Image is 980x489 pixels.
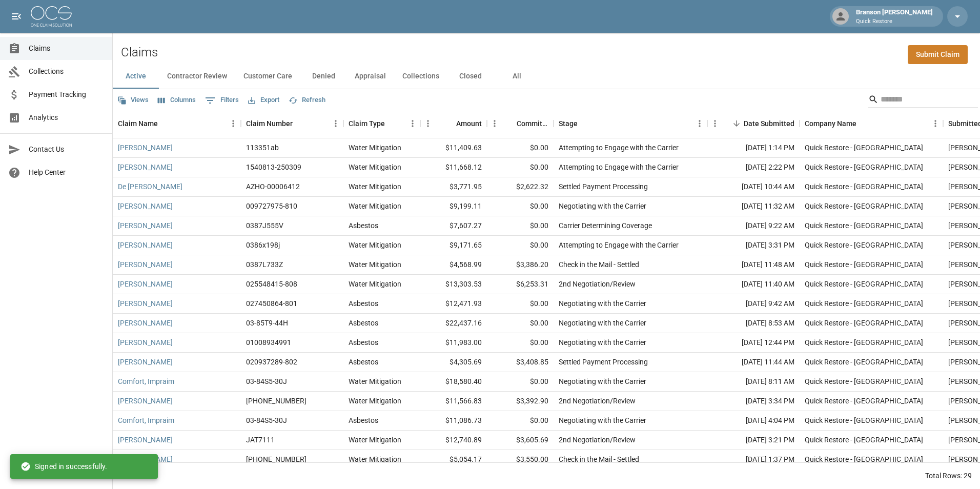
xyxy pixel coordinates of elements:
[246,454,307,464] div: 300-0351571-2025
[118,396,173,406] a: [PERSON_NAME]
[456,109,482,138] div: Amount
[487,236,554,255] div: $0.00
[246,376,287,386] div: 03-84S5-30J
[559,240,679,250] div: Attempting to Engage with the Carrier
[420,353,487,372] div: $4,305.69
[559,337,646,348] div: Negotiating with the Carrier
[113,109,241,138] div: Claim Name
[487,353,554,372] div: $3,408.85
[805,109,856,138] div: Company Name
[805,376,923,386] div: Quick Restore - Tucson
[118,279,173,289] a: [PERSON_NAME]
[707,109,800,138] div: Date Submitted
[487,138,554,158] div: $0.00
[487,372,554,392] div: $0.00
[707,275,800,294] div: [DATE] 11:40 AM
[349,162,401,172] div: Water Mitigation
[349,454,401,464] div: Water Mitigation
[349,396,401,406] div: Water Mitigation
[559,162,679,172] div: Attempting to Engage with the Carrier
[246,318,288,328] div: 03-85T9-44H
[487,158,554,177] div: $0.00
[487,216,554,236] div: $0.00
[800,109,943,138] div: Company Name
[805,162,923,172] div: Quick Restore - Tucson
[559,376,646,386] div: Negotiating with the Carrier
[487,392,554,411] div: $3,392.90
[559,201,646,211] div: Negotiating with the Carrier
[246,162,301,172] div: 1540813-250309
[856,17,933,26] p: Quick Restore
[707,255,800,275] div: [DATE] 11:48 AM
[349,259,401,270] div: Water Mitigation
[554,109,707,138] div: Stage
[385,116,399,131] button: Sort
[805,435,923,445] div: Quick Restore - Tucson
[707,431,800,450] div: [DATE] 3:21 PM
[559,142,679,153] div: Attempting to Engage with the Carrier
[349,142,401,153] div: Water Mitigation
[559,454,639,464] div: Check in the Mail - Settled
[494,64,540,89] button: All
[487,275,554,294] div: $6,253.31
[118,201,173,211] a: [PERSON_NAME]
[559,357,648,367] div: Settled Payment Processing
[707,392,800,411] div: [DATE] 3:34 PM
[246,240,280,250] div: 0386x198j
[707,158,800,177] div: [DATE] 2:22 PM
[420,177,487,197] div: $3,771.95
[805,454,923,464] div: Quick Restore - Tucson
[805,220,923,231] div: Quick Restore - Tucson
[559,298,646,309] div: Negotiating with the Carrier
[420,275,487,294] div: $13,303.53
[925,471,972,481] div: Total Rows: 29
[420,314,487,333] div: $22,437.16
[559,279,636,289] div: 2nd Negotiation/Review
[692,116,707,131] button: Menu
[487,314,554,333] div: $0.00
[343,109,420,138] div: Claim Type
[487,255,554,275] div: $3,386.20
[559,318,646,328] div: Negotiating with the Carrier
[805,337,923,348] div: Quick Restore - Tucson
[578,116,592,131] button: Sort
[118,415,174,425] a: Comfort, Impraim
[420,109,487,138] div: Amount
[744,109,794,138] div: Date Submitted
[559,415,646,425] div: Negotiating with the Carrier
[707,411,800,431] div: [DATE] 4:04 PM
[158,116,172,131] button: Sort
[805,298,923,309] div: Quick Restore - Tucson
[29,43,104,54] span: Claims
[805,396,923,406] div: Quick Restore - Tucson
[707,314,800,333] div: [DATE] 8:53 AM
[559,109,578,138] div: Stage
[118,376,174,386] a: Comfort, Impraim
[405,116,420,131] button: Menu
[349,337,378,348] div: Asbestos
[420,158,487,177] div: $11,668.12
[235,64,300,89] button: Customer Care
[928,116,943,131] button: Menu
[805,142,923,153] div: Quick Restore - Tucson
[300,64,346,89] button: Denied
[113,64,159,89] button: Active
[118,162,173,172] a: [PERSON_NAME]
[707,236,800,255] div: [DATE] 3:31 PM
[121,45,158,60] h2: Claims
[118,240,173,250] a: [PERSON_NAME]
[805,181,923,192] div: Quick Restore - Tucson
[805,415,923,425] div: Quick Restore - Tucson
[29,66,104,77] span: Collections
[29,167,104,178] span: Help Center
[487,431,554,450] div: $3,605.69
[707,353,800,372] div: [DATE] 11:44 AM
[805,318,923,328] div: Quick Restore - Tucson
[559,181,648,192] div: Settled Payment Processing
[246,92,282,108] button: Export
[487,197,554,216] div: $0.00
[487,411,554,431] div: $0.00
[246,337,291,348] div: 01008934991
[487,177,554,197] div: $2,622.32
[118,142,173,153] a: [PERSON_NAME]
